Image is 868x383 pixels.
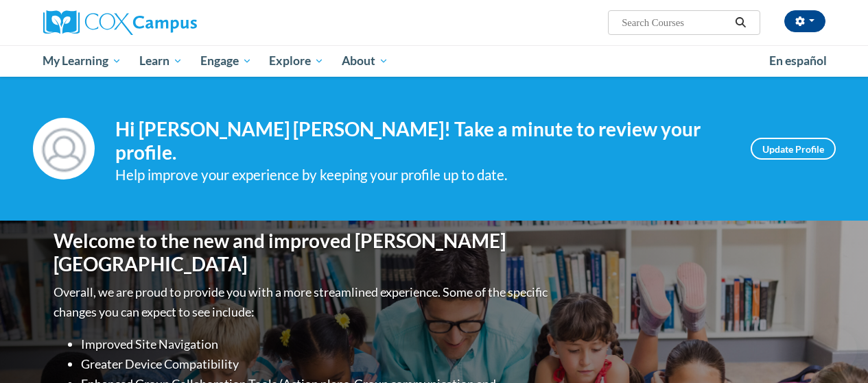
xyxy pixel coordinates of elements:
h4: Hi [PERSON_NAME] [PERSON_NAME]! Take a minute to review your profile. [115,118,730,164]
img: Cox Campus [43,10,197,35]
a: Learn [130,45,191,77]
a: En español [760,47,836,75]
iframe: Button to launch messaging window [813,328,857,372]
span: About [342,53,388,69]
span: En español [769,53,827,68]
p: Overall, we are proud to provide you with a more streamlined experience. Some of the specific cha... [54,282,551,322]
a: About [333,45,397,77]
input: Search Courses [620,14,730,31]
div: Main menu [33,45,836,77]
div: Help improve your experience by keeping your profile up to date. [115,164,730,186]
img: Profile Image [33,118,95,180]
a: Explore [260,45,333,77]
h1: Welcome to the new and improved [PERSON_NAME][GEOGRAPHIC_DATA] [54,230,551,275]
a: My Learning [34,45,131,77]
button: Account Settings [784,10,825,32]
a: Engage [191,45,261,77]
li: Greater Device Compatibility [81,354,551,374]
span: Engage [200,53,252,69]
a: Cox Campus [43,10,290,35]
li: Improved Site Navigation [81,334,551,354]
span: Explore [269,53,324,69]
a: Update Profile [751,138,836,160]
button: Search [730,14,751,31]
span: My Learning [43,53,121,69]
span: Learn [139,53,183,69]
